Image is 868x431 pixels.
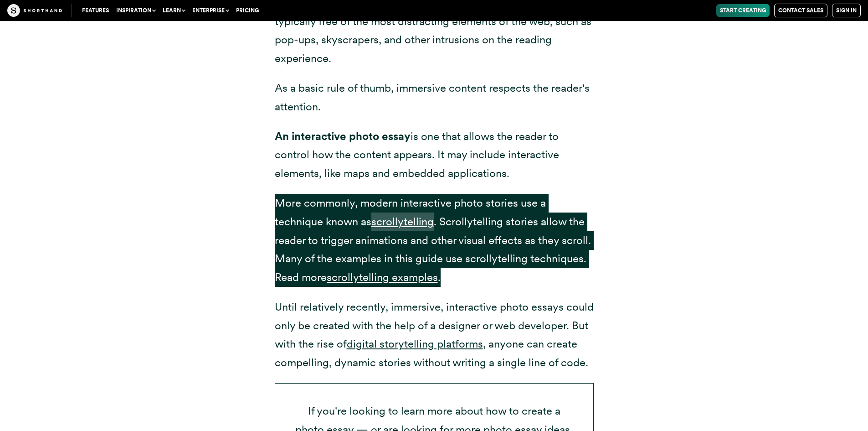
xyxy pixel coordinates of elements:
a: Pricing [232,4,262,17]
a: Sign in [832,4,861,17]
a: Contact Sales [774,4,827,17]
p: Until relatively recently, immersive, interactive photo essays could only be created with the hel... [275,298,594,372]
strong: An interactive photo essay [275,130,411,143]
a: scrollytelling examples [327,270,438,284]
button: Learn [159,4,189,17]
p: is one that allows the reader to control how the content appears. It may include interactive elem... [275,127,594,183]
a: Start Creating [716,4,770,17]
button: Enterprise [189,4,232,17]
p: More commonly, modern interactive photo stories use a technique known as . Scrollytelling stories... [275,194,594,287]
p: As a basic rule of thumb, immersive content respects the reader's attention. [275,79,594,116]
a: Features [78,4,113,17]
a: scrollytelling [371,215,434,228]
a: digital storytelling platforms [347,337,483,350]
button: Inspiration [113,4,159,17]
img: The Craft [7,4,62,17]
